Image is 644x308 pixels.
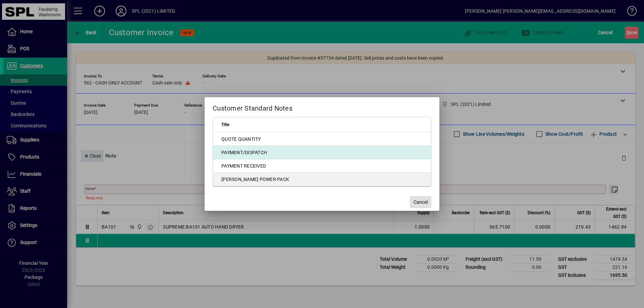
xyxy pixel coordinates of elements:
span: Title [221,121,229,128]
h2: Customer Standard Notes [205,97,439,117]
button: Cancel [410,196,431,208]
td: [PERSON_NAME] POWER PACK [213,173,431,186]
span: Cancel [414,199,428,206]
td: PAYMENT RECEIVED [213,159,431,173]
td: QUOTE QUANTITY [213,132,431,146]
td: PAYMENT/DISPATCH [213,146,431,159]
